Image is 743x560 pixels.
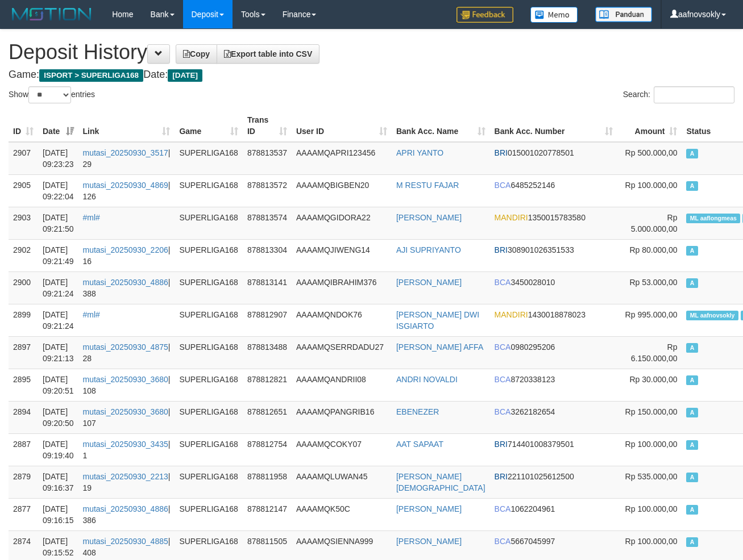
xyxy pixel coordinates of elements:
[175,174,243,207] td: SUPERLIGA168
[686,473,698,482] span: Approved
[292,174,392,207] td: AAAAMQBIGBEN20
[396,537,462,546] a: [PERSON_NAME]
[396,181,459,190] a: M RESTU FAJAR
[78,433,175,466] td: | 1
[495,148,508,157] span: BRI
[83,537,168,546] a: mutasi_20250930_4885
[224,49,312,58] span: Export table into CSV
[78,466,175,498] td: | 19
[9,110,38,142] th: ID: activate to sort column ascending
[292,110,392,142] th: User ID: activate to sort column ascending
[78,336,175,369] td: | 28
[396,472,485,492] a: [PERSON_NAME][DEMOGRAPHIC_DATA]
[490,142,618,175] td: 015001020778501
[243,239,292,271] td: 878813304
[625,148,678,157] span: Rp 500.000,00
[78,174,175,207] td: | 126
[175,466,243,498] td: SUPERLIGA168
[83,375,168,384] a: mutasi_20250930_3680
[38,369,78,401] td: [DATE] 09:20:51
[686,246,698,256] span: Approved
[490,466,618,498] td: 221101025612500
[625,537,678,546] span: Rp 100.000,00
[38,401,78,433] td: [DATE] 09:20:50
[78,369,175,401] td: | 108
[39,69,143,82] span: ISPORT > SUPERLIGA168
[83,407,168,416] a: mutasi_20250930_3680
[396,375,458,384] a: ANDRI NOVALDI
[292,304,392,336] td: AAAAMQNDOK76
[38,271,78,304] td: [DATE] 09:21:24
[243,433,292,466] td: 878812754
[83,310,100,319] a: #ml#
[396,310,479,331] a: [PERSON_NAME] DWI ISGIARTO
[175,369,243,401] td: SUPERLIGA168
[490,239,618,271] td: 308901026351533
[686,311,738,320] span: Manually Linked by aafnovsokly
[9,239,38,271] td: 2902
[78,239,175,271] td: | 16
[9,401,38,433] td: 2894
[28,86,71,103] select: Showentries
[9,369,38,401] td: 2895
[292,207,392,239] td: AAAAMQGIDORA22
[623,86,734,103] label: Search:
[9,6,95,23] img: MOTION_logo.png
[495,310,528,319] span: MANDIRI
[83,440,168,449] a: mutasi_20250930_3435
[9,207,38,239] td: 2903
[243,174,292,207] td: 878813572
[686,181,698,191] span: Approved
[530,7,578,23] img: Button%20Memo.svg
[175,304,243,336] td: SUPERLIGA168
[495,504,511,513] span: BCA
[38,433,78,466] td: [DATE] 09:19:40
[490,207,618,239] td: 1350015783580
[9,142,38,175] td: 2907
[83,245,168,254] a: mutasi_20250930_2206
[686,440,698,450] span: Approved
[629,245,677,254] span: Rp 80.000,00
[292,142,392,175] td: AAAAMQAPRI123456
[243,498,292,530] td: 878812147
[243,466,292,498] td: 878811958
[38,174,78,207] td: [DATE] 09:22:04
[175,110,243,142] th: Game: activate to sort column ascending
[175,271,243,304] td: SUPERLIGA168
[292,401,392,433] td: AAAAMQPANGRIB16
[9,174,38,207] td: 2905
[243,207,292,239] td: 878813574
[396,213,462,222] a: [PERSON_NAME]
[625,181,678,190] span: Rp 100.000,00
[396,504,462,513] a: [PERSON_NAME]
[38,207,78,239] td: [DATE] 09:21:50
[686,343,698,353] span: Approved
[175,336,243,369] td: SUPERLIGA168
[83,278,168,287] a: mutasi_20250930_4886
[396,342,483,352] a: [PERSON_NAME] AFFA
[175,401,243,433] td: SUPERLIGA168
[83,472,168,481] a: mutasi_20250930_2213
[396,148,443,157] a: APRI YANTO
[292,466,392,498] td: AAAAMQLUWAN45
[83,342,168,352] a: mutasi_20250930_4875
[38,304,78,336] td: [DATE] 09:21:24
[243,271,292,304] td: 878813141
[78,498,175,530] td: | 386
[38,466,78,498] td: [DATE] 09:16:37
[243,336,292,369] td: 878813488
[625,310,678,319] span: Rp 995.000,00
[631,342,678,363] span: Rp 6.150.000,00
[490,369,618,401] td: 8720338123
[83,148,168,157] a: mutasi_20250930_3517
[292,239,392,271] td: AAAAMQJIWENG14
[490,174,618,207] td: 6485252146
[9,304,38,336] td: 2899
[686,375,698,385] span: Approved
[686,149,698,158] span: Approved
[38,498,78,530] td: [DATE] 09:16:15
[490,336,618,369] td: 0980295206
[629,278,677,287] span: Rp 53.000,00
[175,239,243,271] td: SUPERLIGA168
[292,433,392,466] td: AAAAMQCOKY07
